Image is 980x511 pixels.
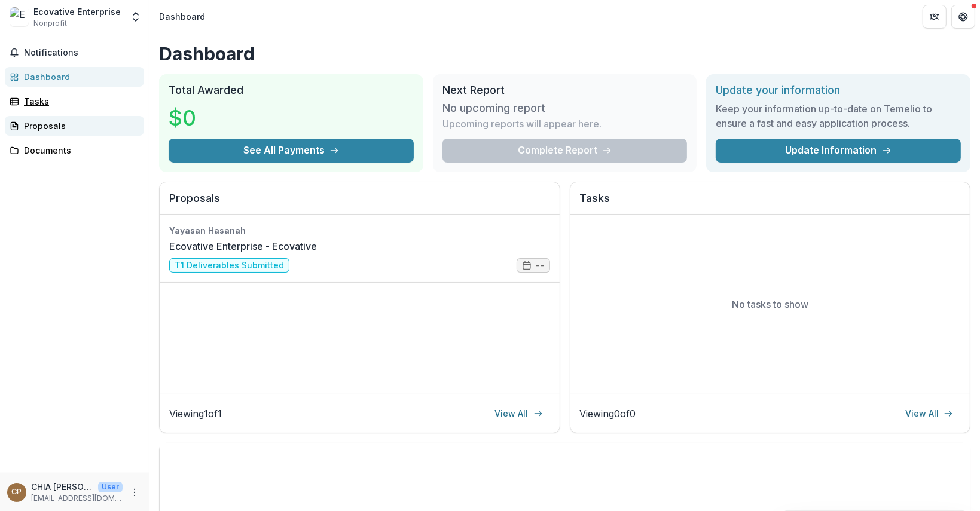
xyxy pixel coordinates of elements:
[159,10,205,23] div: Dashboard
[169,406,222,421] p: Viewing 1 of 1
[580,406,636,421] p: Viewing 0 of 0
[488,404,550,423] a: View All
[33,18,67,29] span: Nonprofit
[732,297,808,311] p: No tasks to show
[951,5,975,29] button: Get Help
[24,95,135,108] div: Tasks
[716,84,961,97] h2: Update your information
[24,48,139,58] span: Notifications
[24,144,135,157] div: Documents
[923,5,947,29] button: Partners
[442,102,545,115] h3: No upcoming report
[12,488,22,496] div: CHIA SIOK PHENG
[127,485,142,500] button: More
[169,239,317,253] a: Ecovative Enterprise - Ecovative
[31,481,93,493] p: CHIA [PERSON_NAME]
[580,192,961,215] h2: Tasks
[169,84,414,97] h2: Total Awarded
[898,404,960,423] a: View All
[716,139,961,163] a: Update Information
[716,102,961,130] h3: Keep your information up-to-date on Temelio to ensure a fast and easy application process.
[24,120,135,132] div: Proposals
[169,102,258,134] h3: $0
[31,493,123,504] p: [EMAIL_ADDRESS][DOMAIN_NAME]
[5,91,144,111] a: Tasks
[24,71,135,83] div: Dashboard
[442,84,688,97] h2: Next Report
[33,5,121,18] div: Ecovative Enterprise
[5,140,144,160] a: Documents
[442,117,602,131] p: Upcoming reports will appear here.
[169,192,550,215] h2: Proposals
[98,482,123,492] p: User
[154,8,210,25] nav: breadcrumb
[5,43,144,62] button: Notifications
[159,43,970,65] h1: Dashboard
[169,139,414,163] button: See All Payments
[10,7,29,26] img: Ecovative Enterprise
[5,116,144,136] a: Proposals
[5,67,144,87] a: Dashboard
[127,5,144,29] button: Open entity switcher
